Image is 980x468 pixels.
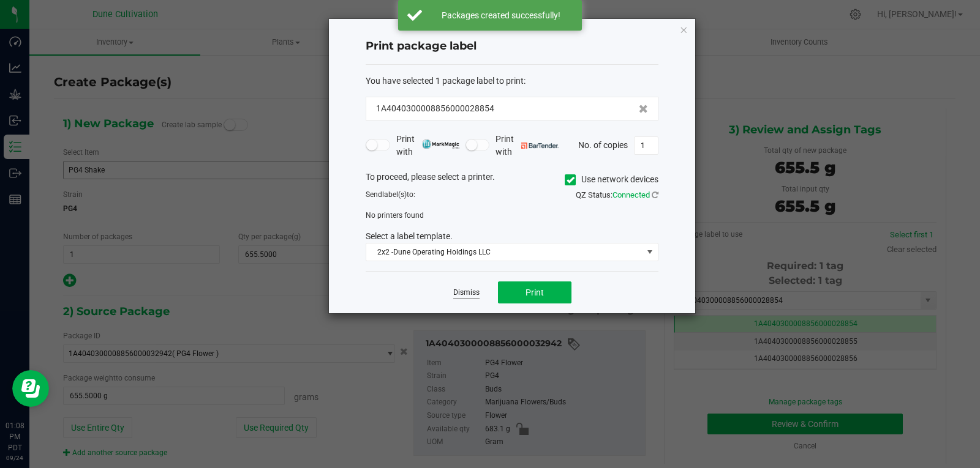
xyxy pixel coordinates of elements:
span: No printers found [366,211,424,220]
span: 2x2 -Dune Operating Holdings LLC [366,243,643,261]
a: Dismiss [453,288,480,298]
h4: Print package label [366,39,658,54]
div: Select a label template. [356,230,668,243]
span: Print with [496,133,559,158]
span: Print [526,288,544,297]
span: 1A4040300008856000028854 [376,102,494,115]
span: Connected [612,190,650,199]
span: Print with [396,133,459,158]
span: You have selected 1 package label to print [366,76,524,86]
button: Print [498,281,571,303]
img: mark_magic_cybra.png [422,139,459,149]
span: label(s) [382,190,407,199]
span: No. of copies [578,139,628,149]
div: To proceed, please select a printer. [356,171,668,189]
img: bartender.png [521,143,559,149]
span: Send to: [366,190,415,199]
div: Packages created successfully! [429,9,573,21]
iframe: Resource center [12,370,49,407]
label: Use network devices [565,173,658,186]
div: : [366,75,658,87]
span: QZ Status: [576,190,658,199]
